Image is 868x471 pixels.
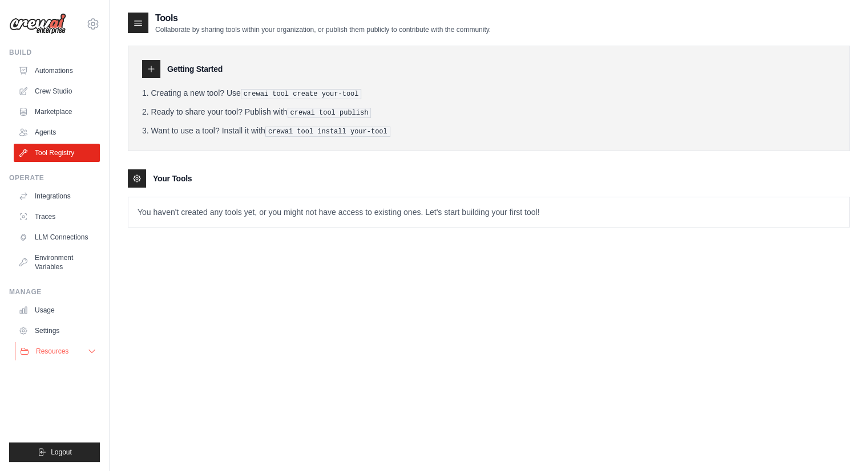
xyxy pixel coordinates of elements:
h3: Getting Started [167,63,223,75]
div: Manage [9,287,100,297]
a: Marketplace [14,103,100,121]
h3: Your Tools [153,173,192,184]
li: Want to use a tool? Install it with [142,125,835,137]
a: LLM Connections [14,228,100,246]
a: Integrations [14,187,100,205]
a: Automations [14,62,100,80]
span: Resources [36,347,68,356]
a: Settings [14,322,100,340]
a: Traces [14,208,100,226]
pre: crewai tool install your-tool [265,127,390,137]
span: Logout [51,448,72,457]
li: Ready to share your tool? Publish with [142,106,835,118]
a: Crew Studio [14,82,100,100]
li: Creating a new tool? Use [142,87,835,99]
p: You haven't created any tools yet, or you might not have access to existing ones. Let's start bui... [128,197,849,227]
a: Agents [14,123,100,141]
p: Collaborate by sharing tools within your organization, or publish them publicly to contribute wit... [155,25,491,34]
pre: crewai tool create your-tool [241,89,362,99]
button: Resources [15,342,101,360]
a: Usage [14,301,100,319]
div: Operate [9,173,100,182]
h2: Tools [155,11,491,25]
a: Tool Registry [14,144,100,162]
div: Build [9,48,100,57]
a: Environment Variables [14,249,100,276]
pre: crewai tool publish [288,108,372,118]
img: Logo [9,13,66,35]
button: Logout [9,442,100,462]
